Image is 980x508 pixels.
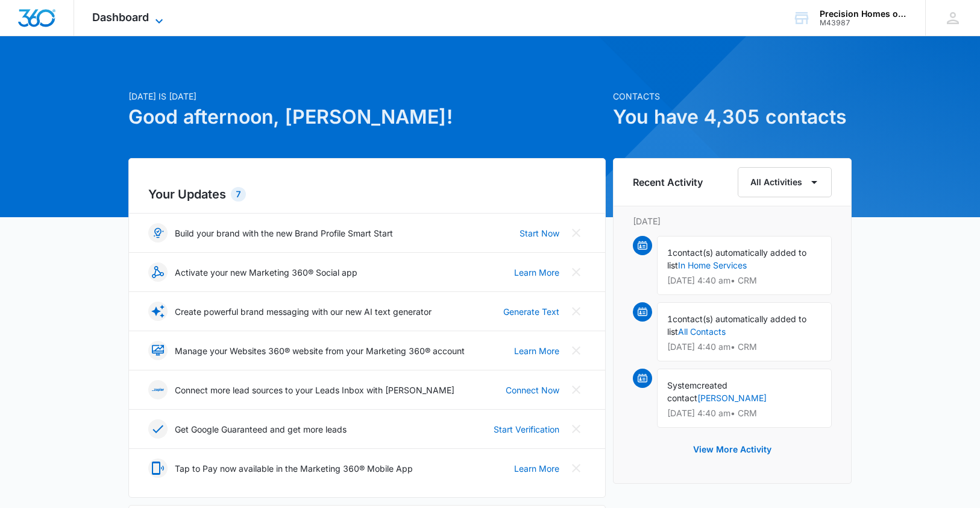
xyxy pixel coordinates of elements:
p: Create powerful brand messaging with our new AI text generator [175,305,432,318]
span: 1 [667,247,673,258]
button: Close [567,341,586,360]
div: 7 [231,187,246,202]
p: Build your brand with the new Brand Profile Smart Start [175,227,393,240]
button: Close [567,223,586,243]
div: account name [820,9,908,19]
p: Contacts [613,90,852,103]
a: In Home Services [678,260,747,270]
h6: Recent Activity [633,175,703,189]
p: Connect more lead sources to your Leads Inbox with [PERSON_NAME] [175,384,454,396]
a: [PERSON_NAME] [697,393,767,403]
button: All Activities [738,167,832,197]
a: Learn More [514,344,559,357]
p: Manage your Websites 360® website from your Marketing 360® account [175,344,465,357]
p: Activate your new Marketing 360® Social app [175,266,357,279]
a: Start Now [520,227,559,240]
h2: Your Updates [148,185,586,203]
p: [DATE] is [DATE] [128,90,606,103]
a: Learn More [514,266,559,279]
button: View More Activity [681,435,784,464]
h1: Good afternoon, [PERSON_NAME]! [128,103,606,132]
p: [DATE] 4:40 am • CRM [667,276,821,285]
a: Generate Text [503,305,559,318]
span: 1 [667,314,673,324]
p: [DATE] 4:40 am • CRM [667,343,821,351]
span: created contact [667,380,727,403]
p: Tap to Pay now available in the Marketing 360® Mobile App [175,462,413,475]
p: Get Google Guaranteed and get more leads [175,423,347,436]
button: Close [567,459,586,478]
p: [DATE] [633,215,832,227]
a: All Contacts [678,326,726,337]
p: [DATE] 4:40 am • CRM [667,409,821,418]
a: Start Verification [494,423,559,436]
span: contact(s) automatically added to list [667,247,806,270]
h1: You have 4,305 contacts [613,103,852,132]
span: System [667,380,697,390]
span: Dashboard [92,11,149,24]
a: Learn More [514,462,559,475]
button: Close [567,302,586,321]
button: Close [567,419,586,439]
span: contact(s) automatically added to list [667,314,806,337]
button: Close [567,262,586,282]
div: account id [820,19,908,27]
a: Connect Now [506,384,559,396]
button: Close [567,380,586,399]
